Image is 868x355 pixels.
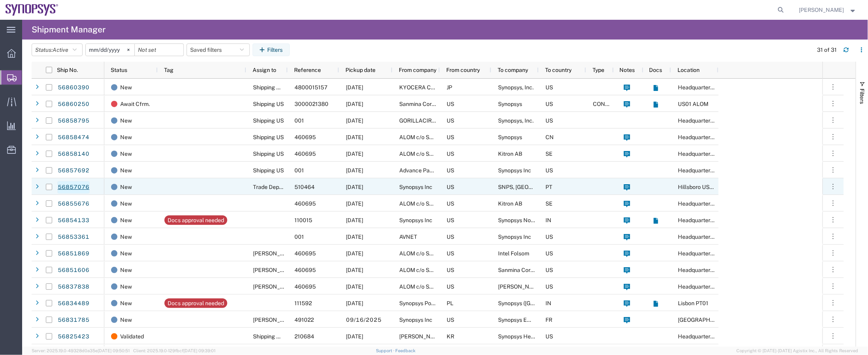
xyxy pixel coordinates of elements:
span: 460695 [294,151,316,157]
span: PL [447,300,453,306]
button: Status:Active [32,43,83,56]
span: US [447,283,454,290]
a: 56853361 [57,231,90,244]
span: Await Cfrm. [120,96,150,112]
span: 460695 [294,267,316,273]
span: 460695 [294,134,316,140]
h4: Shipment Manager [32,20,106,40]
span: SNPS, Portugal Unipessoal, Lda. [498,184,614,190]
input: Not set [86,44,134,56]
span: 09/17/2025 [346,200,363,207]
span: 001 [294,117,304,124]
span: Tag [164,67,174,73]
a: 56851869 [57,247,90,260]
span: Synopsys (India) Private Limited [498,300,622,306]
span: Assign to [253,67,276,73]
span: IN [545,300,551,306]
span: Synopsys Emulation and Verification [498,317,590,323]
span: Shipping APAC [253,84,291,91]
span: Javad EMS [498,283,556,290]
span: Type [593,67,604,73]
span: ALOM c/o SYNOPSYS [399,283,455,290]
span: US [545,333,553,340]
span: 3000021380 [294,101,328,107]
span: Headquarters USSV [678,84,729,91]
span: Synopsys Noida DLF IN62 [498,217,564,223]
span: US [545,283,553,290]
span: 09/17/2025 [346,167,363,174]
span: New [120,195,132,212]
span: 460695 [294,283,316,290]
span: KYOCERA CORPORATION [399,84,466,91]
span: US [447,101,454,107]
span: US [447,117,454,124]
span: SE [545,151,553,157]
span: JP [447,84,452,91]
span: Synopsys Inc [399,317,432,323]
span: US [545,250,553,257]
span: Caleb Jackson [799,6,844,14]
span: US [545,167,553,174]
span: 460695 [294,200,316,207]
span: Docs [649,67,662,73]
span: Headquarters USSV [678,217,729,223]
span: 4800015157 [294,84,327,91]
span: SE [545,200,553,207]
span: 491022 [294,317,314,323]
a: 56855676 [57,198,90,210]
span: New [120,79,132,96]
span: GORILLACIRCUITS [399,117,448,124]
span: CONTRACT_RATE [593,101,639,107]
span: Lisbon PT01 [678,300,708,306]
span: CN [545,134,554,140]
span: [DATE] 09:50:51 [98,348,130,353]
a: 56837838 [57,281,90,293]
span: ALOM c/o SYNOPSYS [399,250,455,257]
span: 510464 [294,184,315,190]
span: KR [447,333,454,340]
span: To country [545,67,572,73]
span: New [120,212,132,228]
span: Yuhan Hoesa Synopsys Korea [399,333,486,340]
a: 56854133 [57,214,90,227]
span: Shipping US [253,134,284,140]
span: Sanmina Corporation [399,101,453,107]
span: Synopsys, Inc. [498,84,534,91]
span: ALOM c/o SYNOPSYS [399,151,455,157]
span: New [120,179,132,195]
span: Filters [859,89,866,104]
span: 001 [294,167,304,174]
span: US [545,101,553,107]
span: New [120,262,132,278]
a: 56858474 [57,131,90,144]
span: 09/18/2025 [346,283,363,290]
span: 09/18/2025 [346,101,363,107]
span: 460695 [294,250,316,257]
a: 56858140 [57,148,90,161]
span: From country [446,67,480,73]
span: IN [545,217,551,223]
span: Headquarters USSV [678,167,729,174]
span: 09/17/2025 [346,333,363,340]
span: ALOM c/o SYNOPSYS [399,134,455,140]
span: 09/18/2025 [346,267,363,273]
span: 09/19/2025 [346,134,363,140]
span: Notes [619,67,635,73]
a: 56831785 [57,314,90,327]
span: US [545,117,553,124]
a: 56860250 [57,98,90,111]
span: Location [677,67,700,73]
span: New [120,228,132,245]
span: Hillsboro US03 [678,184,717,190]
span: Pickup date [345,67,376,73]
span: Active [53,47,68,53]
span: US [447,167,454,174]
span: US [447,217,454,223]
span: [DATE] 09:39:01 [183,348,215,353]
img: logo [6,4,58,16]
span: US [447,250,454,257]
span: Synopsys Poland Sp.Z.o.o [399,300,464,306]
span: Shipping US [253,167,284,174]
span: Headquarters USSV [678,333,729,340]
span: Headquarters USSV [678,267,729,273]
